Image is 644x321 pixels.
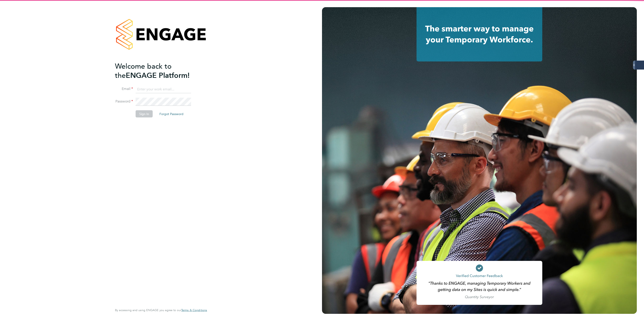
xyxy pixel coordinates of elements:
[115,87,133,91] label: Email
[115,62,172,80] span: Welcome back to the
[156,110,187,118] button: Forgot Password
[115,308,207,312] span: By accessing and using ENGAGE you agree to our
[115,99,133,104] label: Password
[181,308,207,312] a: Terms & Conditions
[136,110,153,118] button: Sign In
[136,85,191,93] input: Enter your work email...
[115,61,203,80] h2: ENGAGE Platform!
